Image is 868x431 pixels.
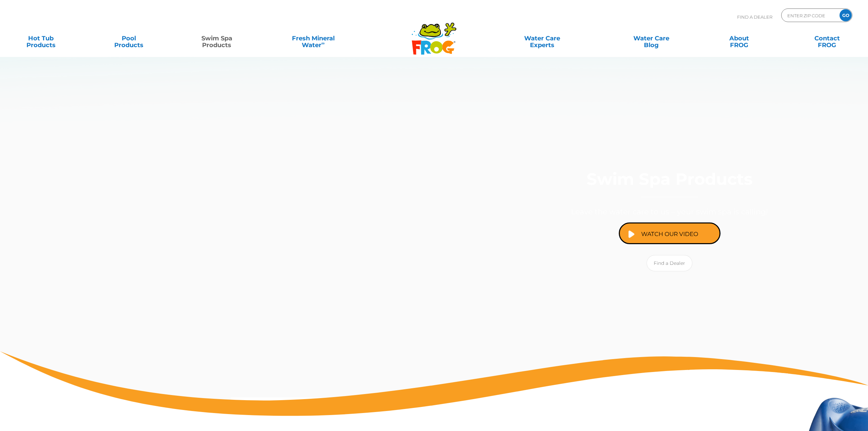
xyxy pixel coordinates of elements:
a: PoolProducts [95,32,163,45]
a: Fresh MineralWater∞ [271,32,356,45]
a: Watch Our Video [619,222,721,244]
img: Frog Products Logo [408,14,460,55]
a: Find a Dealer [647,255,692,271]
a: AboutFROG [705,32,773,45]
a: Water CareBlog [617,32,686,45]
a: ContactFROG [793,32,861,45]
a: Swim SpaProducts [182,32,251,45]
p: Find A Dealer [737,8,772,25]
a: Hot TubProducts [7,32,75,45]
input: GO [840,9,852,21]
a: Water CareExperts [487,32,598,45]
sup: ∞ [321,40,325,46]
